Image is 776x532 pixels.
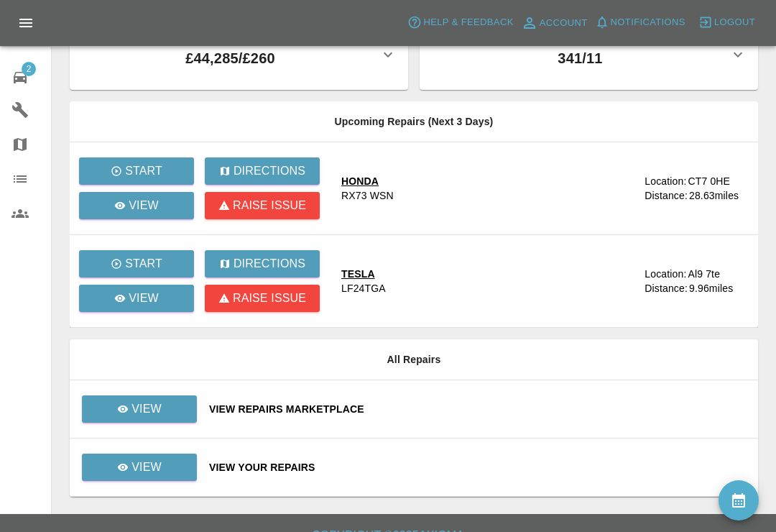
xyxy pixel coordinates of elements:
div: CT7 0HE [688,174,730,188]
button: Help & Feedback [404,12,517,34]
span: Help & Feedback [423,14,513,31]
a: Location:CT7 0HEDistance:28.63miles [645,174,747,203]
span: Logout [714,14,755,31]
p: View [129,197,159,214]
div: Al9 7te [688,267,720,281]
a: View [82,395,197,423]
p: £44,285 / £260 [81,47,379,69]
p: Raise issue [233,290,306,307]
div: LF24TGA [341,281,386,295]
p: Raise issue [233,197,306,214]
span: 2 [22,62,36,76]
p: View [131,459,162,476]
a: View [79,285,194,312]
th: Upcoming Repairs (Next 3 Days) [70,101,758,142]
div: HONDA [341,174,394,188]
button: Directions [205,250,320,278]
a: View [81,461,198,472]
button: availability [719,480,759,520]
div: Distance: [645,281,688,295]
a: HONDARX73 WSN [341,174,633,203]
a: View Repairs Marketplace [209,402,747,416]
a: View [81,403,198,414]
a: Location:Al9 7teDistance:9.96miles [645,267,747,295]
a: TESLALF24TGA [341,267,633,295]
span: Account [540,15,588,32]
a: View [82,454,197,481]
button: Start [79,157,194,185]
p: Start [125,162,162,180]
button: Raise issue [205,285,320,312]
a: Account [517,12,591,35]
button: Start [79,250,194,278]
a: View Your Repairs [209,460,747,474]
p: 341 / 11 [431,47,729,69]
p: View [129,290,159,307]
button: Open drawer [9,6,43,40]
div: RX73 WSN [341,188,394,203]
div: Location: [645,174,686,188]
button: Raise issue [205,192,320,219]
div: 9.96 miles [689,281,747,295]
p: Start [125,255,162,272]
button: # of Jobs Allocated All Time / Month:341/11 [420,19,758,90]
p: Directions [234,255,305,272]
span: Notifications [611,14,685,31]
p: Directions [234,162,305,180]
button: Logout [695,12,759,34]
div: Location: [645,267,686,281]
a: View [79,192,194,219]
th: All Repairs [70,339,758,380]
p: View [131,400,162,418]
div: 28.63 miles [689,188,747,203]
div: Distance: [645,188,688,203]
button: Notifications [591,12,689,34]
button: Directions [205,157,320,185]
div: TESLA [341,267,386,281]
button: Total Revenue All Time / Allocated:£44,285/£260 [70,19,408,90]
